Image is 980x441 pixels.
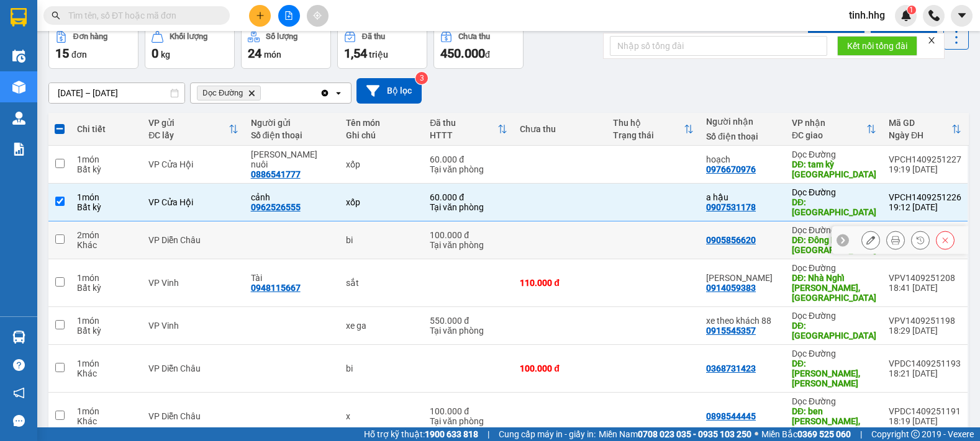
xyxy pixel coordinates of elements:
[148,130,228,140] div: ĐC lấy
[520,278,601,288] div: 110.000 đ
[77,164,136,174] div: Bất kỳ
[337,24,427,69] button: Đã thu1,54 triệu
[927,36,936,45] span: close
[11,8,27,27] img: logo-vxr
[148,197,238,207] div: VP Cửa Hội
[77,326,136,336] div: Bất kỳ
[142,113,244,146] th: Toggle SortBy
[13,359,25,371] span: question-circle
[145,24,235,69] button: Khối lượng0kg
[792,321,876,341] div: DĐ: quảng nam
[356,78,422,104] button: Bộ lọc
[77,359,136,368] div: 1 món
[13,387,25,399] span: notification
[251,283,301,293] div: 0948115667
[313,11,322,20] span: aim
[430,154,507,164] div: 60.000 đ
[346,363,417,373] div: bi
[148,363,238,373] div: VP Diễn Châu
[889,164,961,174] div: 19:19 [DATE]
[77,192,136,202] div: 1 món
[792,187,876,197] div: Dọc Đường
[792,406,876,436] div: DĐ: ben xe duc long,quang nam
[889,192,961,202] div: VPCH1409251226
[430,416,507,426] div: Tại văn phòng
[792,225,876,235] div: Dọc Đường
[706,192,779,202] div: a hậu
[433,24,524,69] button: Chưa thu450.000đ
[430,202,507,212] div: Tại văn phòng
[792,118,866,128] div: VP nhận
[706,363,756,373] div: 0368731423
[430,326,507,336] div: Tại văn phòng
[907,6,916,14] sup: 1
[77,202,136,212] div: Bất kỳ
[889,416,961,426] div: 18:19 [DATE]
[889,118,951,128] div: Mã GD
[161,50,170,60] span: kg
[251,169,301,179] div: 0886541777
[13,415,25,427] span: message
[889,273,961,283] div: VPV1409251208
[889,359,961,368] div: VPDC1409251193
[52,11,60,20] span: search
[889,316,961,326] div: VPV1409251198
[430,406,507,416] div: 100.000 đ
[424,113,514,146] th: Toggle SortBy
[430,240,507,250] div: Tại văn phòng
[786,113,882,146] th: Toggle SortBy
[792,159,876,179] div: DĐ: tam kỳ quảng nam
[889,326,961,336] div: 18:29 [DATE]
[364,427,478,441] span: Hỗ trợ kỹ thuật:
[346,411,417,421] div: x
[430,192,507,202] div: 60.000 đ
[706,326,756,336] div: 0915545357
[77,230,136,240] div: 2 món
[77,406,136,416] div: 1 món
[77,416,136,426] div: Khác
[333,88,343,98] svg: open
[839,7,895,23] span: tinh.hhg
[761,427,851,441] span: Miền Bắc
[425,429,478,439] strong: 1900 633 818
[956,10,968,21] span: caret-down
[148,235,238,245] div: VP Diễn Châu
[55,46,69,61] span: 15
[48,24,138,69] button: Đơn hàng15đơn
[889,202,961,212] div: 19:12 [DATE]
[889,154,961,164] div: VPCH1409251227
[792,273,876,303] div: DĐ: Nhà Nghỉ Xuân Duyên, Tam Kỳ
[266,32,297,41] div: Số lượng
[77,273,136,283] div: 1 món
[882,113,968,146] th: Toggle SortBy
[792,263,876,273] div: Dọc Đường
[346,159,417,169] div: xốp
[278,5,300,27] button: file-add
[170,32,207,41] div: Khối lượng
[520,363,601,373] div: 100.000 đ
[889,283,961,293] div: 18:41 [DATE]
[458,32,490,41] div: Chưa thu
[251,273,333,283] div: Tài
[909,6,914,14] span: 1
[148,278,238,288] div: VP Vinh
[73,32,107,41] div: Đơn hàng
[251,149,333,169] div: võ văn nuôi
[430,118,497,128] div: Đã thu
[911,430,920,439] span: copyright
[249,5,271,27] button: plus
[847,39,907,53] span: Kết nối tổng đài
[755,432,758,437] span: ⚪️
[346,321,417,331] div: xe ga
[12,112,25,125] img: warehouse-icon
[520,124,601,134] div: Chưa thu
[928,10,940,21] img: phone-icon
[792,197,876,217] div: DĐ: ngã ba sơn tịnh quảng ngãi
[430,316,507,326] div: 550.000 đ
[241,24,331,69] button: Số lượng24món
[706,411,756,421] div: 0898544445
[77,368,136,378] div: Khác
[613,130,684,140] div: Trạng thái
[889,130,951,140] div: Ngày ĐH
[362,32,385,41] div: Đã thu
